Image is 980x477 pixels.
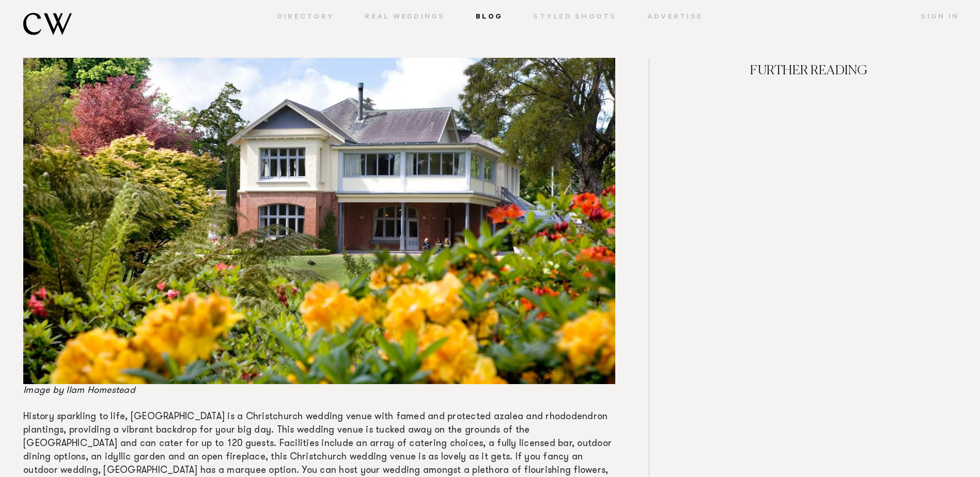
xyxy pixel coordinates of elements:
[262,13,350,22] a: Directory
[23,386,135,395] span: Image by Ilam Homestead
[661,62,957,116] h4: FURTHER READING
[23,13,72,35] img: monogram.svg
[906,13,959,22] a: Sign In
[518,13,632,22] a: Styled Shoots
[350,13,461,22] a: Real Weddings
[460,13,518,22] a: Blog
[632,13,718,22] a: Advertise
